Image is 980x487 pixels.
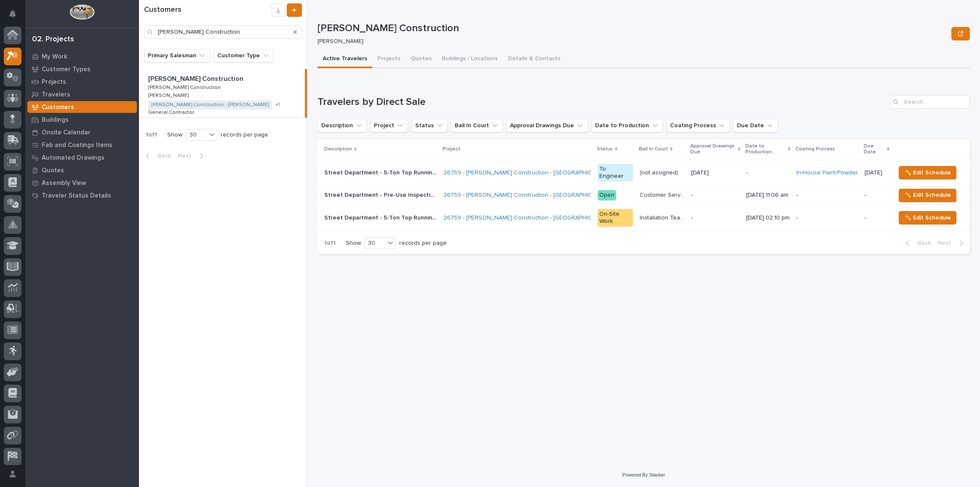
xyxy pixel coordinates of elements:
button: Approval Drawings Due [506,119,588,132]
a: Projects [25,75,139,88]
a: Onsite Calendar [25,126,139,139]
h1: Travelers by Direct Sale [318,96,887,108]
a: 26759 - [PERSON_NAME] Construction - [GEOGRAPHIC_DATA] Department 5T Bridge Crane [443,169,692,177]
span: Next [937,239,956,247]
span: ✏️ Edit Schedule [904,168,951,178]
span: ✏️ Edit Schedule [904,190,951,200]
span: Back [153,152,171,160]
a: Automated Drawings [25,151,139,164]
p: - [865,214,889,222]
a: Traveler Status Details [25,189,139,202]
p: Customer Service [640,190,686,199]
p: Project [443,144,460,154]
p: - [746,169,790,177]
img: Workspace Logo [69,4,94,20]
p: Installation Team [640,213,686,222]
a: Buildings [25,113,139,126]
p: [PERSON_NAME] Construction [148,83,222,91]
p: (not assigned) [640,168,680,177]
p: 1 of 1 [318,233,342,254]
p: Approval Drawings Due [690,142,735,157]
p: - [865,192,889,199]
button: Details & Contacts [503,51,566,68]
p: Travelers [42,91,70,99]
p: Ball In Court [639,144,668,154]
p: [DATE] 11:06 am [746,192,790,199]
span: Back [913,239,931,247]
a: Customers [25,101,139,113]
span: Next [178,152,196,160]
p: [DATE] 02:10 pm [746,214,790,222]
a: Customer Types [25,63,139,75]
a: Fab and Coatings Items [25,139,139,151]
p: - [796,214,858,222]
tr: Street Department - 5-Ton Top Running Crane SystemStreet Department - 5-Ton Top Running Crane Sys... [318,160,970,186]
a: Assembly View [25,177,139,189]
p: - [796,192,858,199]
p: Show [167,131,182,139]
p: [DATE] [691,169,740,177]
button: Project [370,119,408,132]
p: records per page [399,240,447,247]
p: [DATE] [865,169,889,177]
button: Active Travelers [318,51,372,68]
p: Onsite Calendar [42,129,91,136]
tr: Street Department - Pre-Use InspectionsStreet Department - Pre-Use Inspections 26759 - [PERSON_NA... [318,186,970,205]
h1: Customers [144,5,272,15]
button: Back [139,152,174,160]
button: ✏️ Edit Schedule [899,211,956,225]
a: [PERSON_NAME] Construction - [PERSON_NAME] [152,102,269,108]
div: 30 [186,131,206,139]
p: My Work [42,53,67,61]
p: [PERSON_NAME] [318,38,945,45]
p: - [691,214,740,222]
p: Traveler Status Details [42,192,111,200]
button: Buildings / Locations [437,51,503,68]
p: records per page [221,131,268,139]
input: Search [890,95,970,109]
button: Due Date [733,119,778,132]
a: [PERSON_NAME] Construction[PERSON_NAME] Construction [PERSON_NAME] Construction[PERSON_NAME] Cons... [139,69,307,118]
button: Notifications [4,5,21,23]
p: Street Department - 5-Ton Top Running Crane System [324,213,438,222]
p: Projects [42,78,66,86]
div: 30 [365,239,385,248]
p: 1 of 1 [139,125,164,145]
p: Street Department - Pre-Use Inspections [324,190,438,199]
a: Powered By Stacker [622,472,665,477]
button: Ball In Court [451,119,503,132]
input: Search [144,25,302,39]
p: Due Date [864,142,884,157]
p: Description [324,144,352,154]
button: ✏️ Edit Schedule [899,166,956,179]
button: Date to Production [591,119,663,132]
span: + 1 [275,102,280,107]
p: [PERSON_NAME] [148,91,190,99]
p: Automated Drawings [42,154,104,162]
p: Show [346,240,361,247]
a: Quotes [25,164,139,177]
p: Quotes [42,167,64,174]
div: Open [598,190,616,201]
button: Next [174,152,210,160]
p: Status [597,144,613,154]
a: 26759 - [PERSON_NAME] Construction - [GEOGRAPHIC_DATA] Department 5T Bridge Crane [443,192,692,199]
div: To Engineer [598,164,633,182]
a: 26759 - [PERSON_NAME] Construction - [GEOGRAPHIC_DATA] Department 5T Bridge Crane [443,214,692,222]
p: Fab and Coatings Items [42,142,112,149]
tr: Street Department - 5-Ton Top Running Crane SystemStreet Department - 5-Ton Top Running Crane Sys... [318,205,970,231]
button: Coating Process [666,119,730,132]
div: On-Site Work [598,209,633,227]
button: Customer Type [214,49,274,62]
p: [PERSON_NAME] Construction [148,73,245,83]
a: In-House Paint/Powder [796,169,858,177]
p: General Contractor [148,108,196,115]
a: Travelers [25,88,139,101]
div: 02. Projects [32,35,74,44]
div: Notifications [11,10,21,24]
button: Description [318,119,367,132]
p: Coating Process [796,144,835,154]
button: Next [934,239,970,247]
